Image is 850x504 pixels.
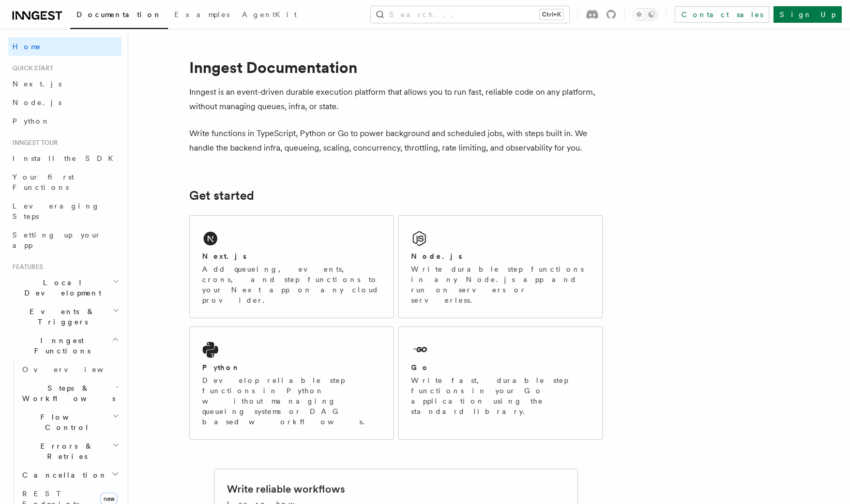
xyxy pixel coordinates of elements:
h2: Write reliable workflows [227,482,345,496]
kbd: Ctrl+K [540,9,563,20]
a: Node.js [8,93,122,112]
button: Inngest Functions [8,331,122,360]
button: Local Development [8,273,122,302]
h1: Inngest Documentation [189,58,603,77]
span: Local Development [8,277,113,298]
h2: Node.js [411,251,462,261]
span: Errors & Retries [18,441,112,462]
a: Setting up your app [8,226,122,255]
a: Examples [168,3,236,28]
a: Next.jsAdd queueing, events, crons, and step functions to your Next app on any cloud provider. [189,215,394,318]
a: Python [8,112,122,130]
button: Search...Ctrl+K [371,6,569,23]
a: Your first Functions [8,168,122,197]
button: Steps & Workflows [18,379,122,408]
span: Setting up your app [12,231,101,249]
span: Cancellation [18,470,108,480]
a: Install the SDK [8,149,122,168]
span: Node.js [12,98,62,107]
span: Next.js [12,80,62,88]
a: Leveraging Steps [8,197,122,226]
p: Write functions in TypeScript, Python or Go to power background and scheduled jobs, with steps bu... [189,126,603,155]
a: Documentation [70,3,168,29]
p: Inngest is an event-driven durable execution platform that allows you to run fast, reliable code ... [189,85,603,114]
span: Quick start [8,64,53,72]
span: Python [12,117,50,125]
span: Examples [174,10,230,19]
span: Steps & Workflows [18,383,115,404]
p: Write fast, durable step functions in your Go application using the standard library. [411,375,590,417]
span: Inngest Functions [8,335,112,356]
span: Documentation [77,10,162,19]
p: Write durable step functions in any Node.js app and run on servers or serverless. [411,264,590,305]
button: Flow Control [18,408,122,437]
span: Inngest tour [8,139,58,147]
p: Add queueing, events, crons, and step functions to your Next app on any cloud provider. [202,264,381,305]
a: Contact sales [675,6,769,23]
span: Home [12,41,41,52]
span: Your first Functions [12,173,74,191]
a: Sign Up [773,6,842,23]
p: Develop reliable step functions in Python without managing queueing systems or DAG based workflows. [202,375,381,427]
a: Overview [18,360,122,379]
a: PythonDevelop reliable step functions in Python without managing queueing systems or DAG based wo... [189,327,394,440]
span: Flow Control [18,412,112,433]
span: Features [8,263,43,271]
h2: Python [202,362,240,373]
a: Next.js [8,75,122,93]
span: Events & Triggers [8,306,113,327]
button: Events & Triggers [8,302,122,331]
button: Toggle dark mode [633,8,658,21]
h2: Go [411,362,430,373]
h2: Next.js [202,251,247,261]
a: Get started [189,188,254,203]
span: AgentKit [242,10,297,19]
a: GoWrite fast, durable step functions in your Go application using the standard library. [398,327,603,440]
span: Overview [22,365,129,374]
span: Leveraging Steps [12,202,100,220]
button: Errors & Retries [18,437,122,466]
a: Home [8,37,122,56]
button: Cancellation [18,466,122,484]
span: Install the SDK [12,154,119,162]
a: AgentKit [236,3,303,28]
a: Node.jsWrite durable step functions in any Node.js app and run on servers or serverless. [398,215,603,318]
